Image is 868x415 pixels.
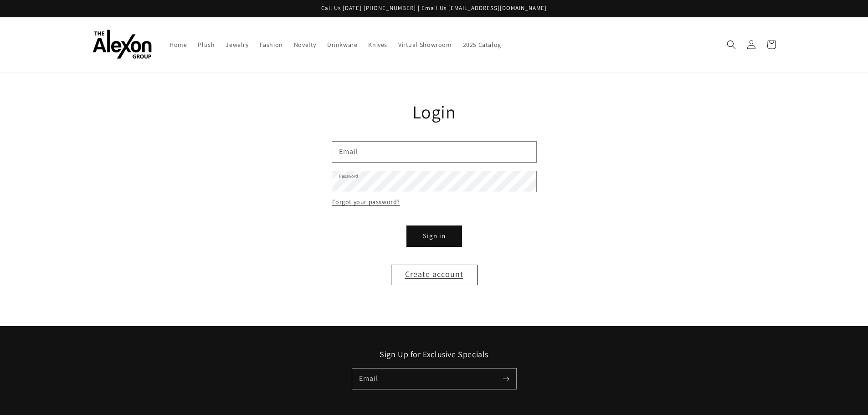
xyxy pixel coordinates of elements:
span: Fashion [260,41,283,49]
span: Drinkware [327,41,357,49]
img: The Alexon Group [92,30,152,59]
span: Home [169,41,187,49]
h1: Login [332,100,536,123]
summary: Search [721,35,741,55]
span: Novelty [294,41,316,49]
a: Jewelry [220,35,254,54]
a: 2025 Catalog [457,35,507,54]
a: Fashion [254,35,288,54]
a: Forgot your password? [332,196,401,208]
button: Sign in [407,226,462,246]
a: Drinkware [322,35,363,54]
h2: Sign Up for Exclusive Specials [92,349,776,359]
span: Jewelry [226,41,248,49]
span: Plush [198,41,215,49]
a: Plush [192,35,220,54]
span: Knives [368,41,387,49]
span: 2025 Catalog [463,41,501,49]
button: Subscribe [496,369,516,389]
a: Home [164,35,192,54]
a: Virtual Showroom [393,35,457,54]
a: Create account [391,265,478,285]
a: Knives [363,35,393,54]
span: Virtual Showroom [398,41,452,49]
a: Novelty [288,35,322,54]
